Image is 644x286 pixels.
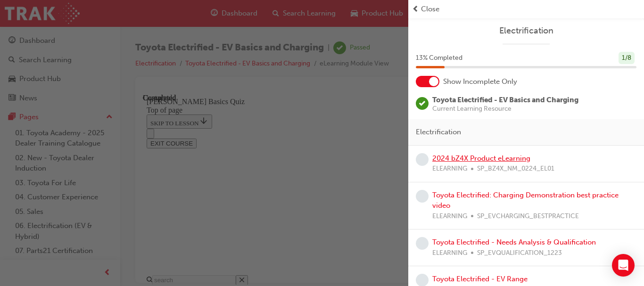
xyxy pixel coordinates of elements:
[416,127,461,138] span: Electrification
[93,181,105,191] button: Close search menu
[432,275,528,283] a: Toyota Electrified - EV Range
[416,153,429,166] span: learningRecordVerb_NONE-icon
[416,25,636,36] a: Electrification
[477,248,562,259] span: SP_EVQUALIFICATION_1223
[443,76,517,87] span: Show Incomplete Only
[432,96,578,104] span: Toyota Electrified - EV Basics and Charging
[477,163,554,174] span: SP_BZ4X_NM_0224_EL01
[412,4,419,15] span: prev-icon
[4,21,69,35] button: SKIP TO LESSON
[432,154,530,163] a: 2024 bZ4X Product eLearning
[432,211,467,222] span: ELEARNING
[416,97,429,110] span: learningRecordVerb_PASS-icon
[432,248,467,259] span: ELEARNING
[432,106,578,112] span: Current Learning Resource
[416,237,429,250] span: learningRecordVerb_NONE-icon
[421,4,439,15] span: Close
[9,181,93,191] input: Search
[4,12,475,21] div: Top of page
[612,254,635,277] div: Open Intercom Messenger
[4,35,11,45] button: Close navigation menu
[8,26,66,33] span: SKIP TO LESSON
[416,190,429,203] span: learningRecordVerb_NONE-icon
[432,191,619,210] a: Toyota Electrified: Charging Demonstration best practice video
[619,52,635,65] div: 1 / 8
[4,4,475,12] div: [PERSON_NAME] Basics Quiz
[412,4,640,15] button: prev-iconClose
[416,53,462,64] span: 13 % Completed
[4,45,54,55] button: EXIT COURSE
[432,238,596,246] a: Toyota Electrified - Needs Analysis & Qualification
[432,163,467,174] span: ELEARNING
[477,211,579,222] span: SP_EVCHARGING_BESTPRACTICE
